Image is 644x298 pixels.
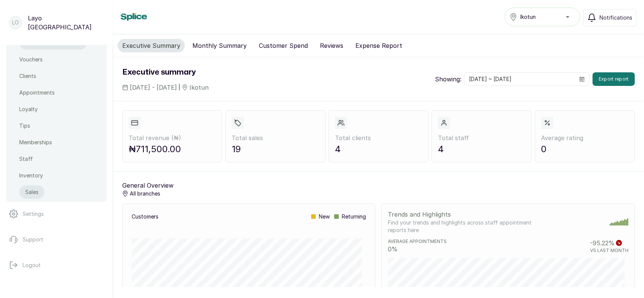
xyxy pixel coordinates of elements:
[520,13,536,21] span: Ikotun
[122,181,174,190] p: General Overview
[19,56,43,63] p: Vouchers
[334,213,366,220] p: returning
[12,19,19,26] p: LO
[188,39,251,52] button: Monthly Summary
[189,83,209,92] span: Ikotun
[505,8,580,26] button: Ikotun
[232,142,319,156] p: 19
[593,72,635,86] button: Export report
[465,73,575,86] input: Select date
[579,76,585,82] svg: calendar
[23,210,44,218] p: Settings
[388,219,532,234] p: Find your trends and highlights across staff appointment reports here
[25,188,38,196] p: Sales
[438,142,525,156] p: 4
[19,53,43,66] a: Vouchers
[388,245,447,254] p: 0 %
[6,229,107,250] a: Support
[541,133,629,142] p: Average rating
[590,248,629,254] p: VS LAST MONTH
[19,105,38,113] p: Loyalty
[388,238,447,245] p: Average appointments
[19,72,36,80] p: Clients
[315,39,348,52] button: Reviews
[129,133,216,142] p: Total revenue ( ₦ )
[19,152,33,166] a: Staff
[6,255,107,276] button: Logout
[132,213,158,220] p: Customers
[435,75,461,84] p: Showing:
[19,136,52,149] a: Memberships
[118,39,185,52] button: Executive Summary
[19,172,43,179] p: Inventory
[599,14,632,21] span: Notifications
[438,133,525,142] p: Total staff
[28,14,104,32] p: Layo [GEOGRAPHIC_DATA]
[122,66,209,78] h1: Executive summary
[178,84,180,91] span: |
[232,133,319,142] p: Total sales
[19,155,33,163] p: Staff
[19,119,30,133] a: Tips
[19,122,30,130] p: Tips
[590,238,615,248] span: -95.22 %
[254,39,312,52] button: Customer Spend
[19,169,43,182] a: Inventory
[583,9,636,26] button: Notifications
[19,139,52,146] p: Memberships
[19,102,38,116] a: Loyalty
[19,86,55,99] a: Appointments
[541,142,629,156] p: 0
[311,213,330,220] p: new
[19,185,45,199] a: Sales
[388,210,532,219] p: Trends and Highlights
[130,83,177,92] span: [DATE] - [DATE]
[19,69,36,83] a: Clients
[23,236,43,243] p: Support
[129,142,216,156] p: ₦711,500.00
[335,133,422,142] p: Total clients
[130,190,160,197] span: All branches
[23,261,41,269] p: Logout
[351,39,407,52] button: Expense Report
[6,203,107,225] a: Settings
[19,89,55,96] p: Appointments
[335,142,422,156] p: 4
